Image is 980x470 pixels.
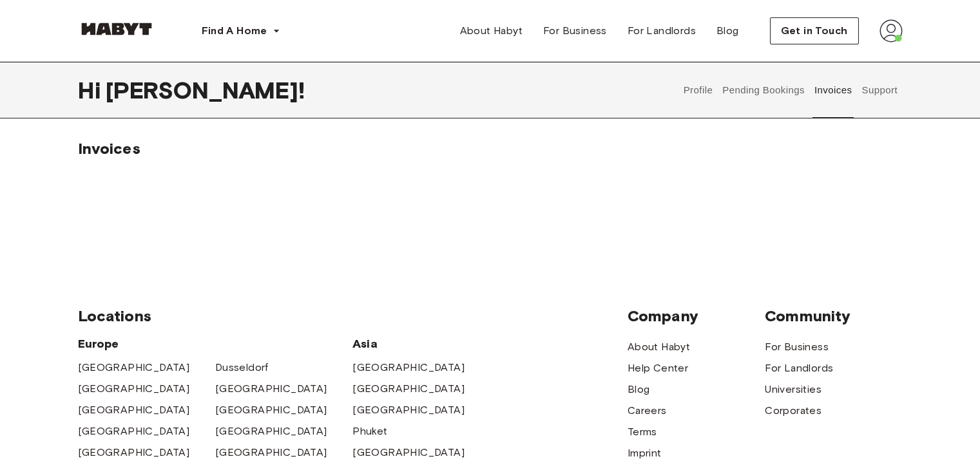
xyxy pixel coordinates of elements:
a: [GEOGRAPHIC_DATA] [215,445,327,460]
a: Help Center [628,361,688,376]
img: avatar [879,19,903,42]
span: Get in Touch [781,23,848,39]
a: About Habyt [450,18,533,44]
a: Corporates [765,403,821,418]
span: Locations [78,306,628,326]
a: Blog [706,18,749,44]
span: [PERSON_NAME] ! [106,77,305,104]
a: Phuket [352,424,387,439]
a: [GEOGRAPHIC_DATA] [352,381,465,397]
a: About Habyt [628,339,690,355]
button: Find A Home [191,18,291,44]
span: Invoices [78,139,140,158]
a: Dusseldorf [215,360,269,375]
span: Community [765,306,902,326]
span: Hi [78,77,106,104]
button: Support [860,62,899,118]
a: [GEOGRAPHIC_DATA] [352,360,465,375]
div: user profile tabs [678,62,902,118]
span: Find A Home [202,23,267,39]
span: Company [628,306,765,326]
a: [GEOGRAPHIC_DATA] [78,381,190,397]
a: For Business [533,18,617,44]
a: Blog [628,382,650,397]
a: For Landlords [765,361,833,376]
a: Terms [628,424,657,440]
span: About Habyt [460,23,523,39]
a: For Landlords [617,18,706,44]
button: Pending Bookings [721,62,807,118]
a: Careers [628,403,667,418]
span: Blog [716,23,739,39]
span: Asia [352,336,490,352]
a: For Business [765,339,829,355]
img: Habyt [78,23,155,35]
a: [GEOGRAPHIC_DATA] [215,424,327,439]
a: [GEOGRAPHIC_DATA] [215,402,327,418]
span: For Landlords [628,23,696,39]
span: Europe [78,336,353,352]
button: Invoices [812,62,853,118]
a: Universities [765,382,821,397]
button: Profile [682,62,715,118]
a: [GEOGRAPHIC_DATA] [78,445,190,460]
a: [GEOGRAPHIC_DATA] [78,402,190,418]
a: [GEOGRAPHIC_DATA] [78,360,190,375]
a: [GEOGRAPHIC_DATA] [78,424,190,439]
a: [GEOGRAPHIC_DATA] [352,402,465,418]
span: For Business [543,23,607,39]
a: Imprint [628,446,662,461]
button: Get in Touch [770,17,859,44]
a: [GEOGRAPHIC_DATA] [352,445,465,460]
a: [GEOGRAPHIC_DATA] [215,381,327,397]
